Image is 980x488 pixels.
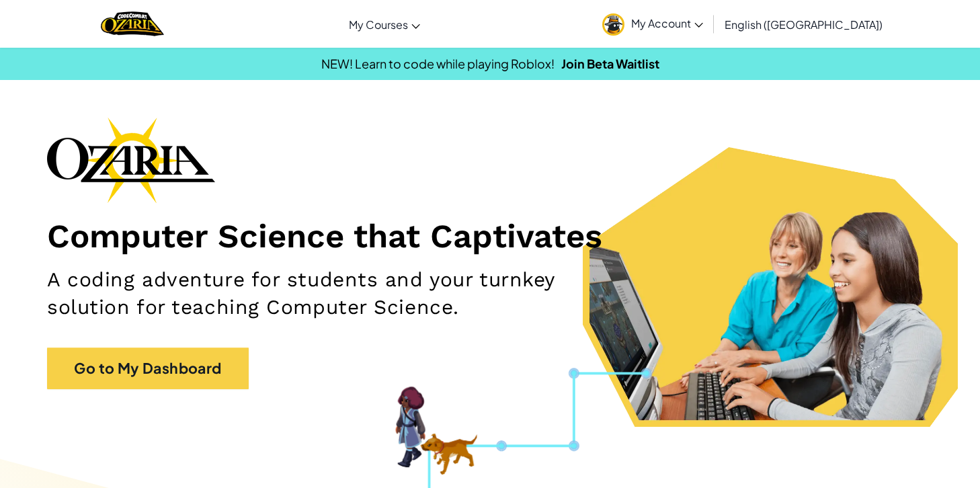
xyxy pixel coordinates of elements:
a: My Courses [342,6,427,42]
a: Go to My Dashboard [47,348,249,389]
a: Ozaria by CodeCombat logo [101,10,163,38]
h2: A coding adventure for students and your turnkey solution for teaching Computer Science. [47,266,641,321]
span: NEW! Learn to code while playing Roblox! [321,56,555,71]
a: My Account [596,3,710,45]
img: Home [101,10,163,38]
span: English ([GEOGRAPHIC_DATA]) [725,17,883,32]
a: Join Beta Waitlist [561,56,659,71]
span: My Account [631,16,703,30]
img: avatar [602,13,624,36]
a: English ([GEOGRAPHIC_DATA]) [718,6,889,42]
span: My Courses [349,17,408,32]
img: Ozaria branding logo [47,117,215,203]
h1: Computer Science that Captivates [47,216,933,257]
